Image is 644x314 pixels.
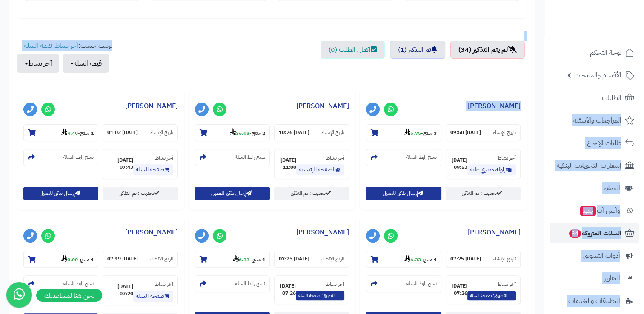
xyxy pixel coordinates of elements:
a: تحديث : تم التذكير [103,187,177,200]
a: آخر نشاط [54,40,78,51]
strong: [DATE] 01:02 [107,129,138,136]
small: - [61,255,94,263]
a: العملاء [550,178,639,198]
strong: [DATE] 07:19 [107,255,138,263]
section: 1 منتج-6.33 [195,251,270,268]
strong: 0.00 [61,256,78,263]
span: التقارير [604,272,620,284]
section: 1 منتج-0.00 [23,251,98,268]
small: آخر نشاط [155,154,173,162]
a: التطبيقات والخدمات [550,291,639,311]
img: logo-2.png [586,24,636,42]
button: إرسال تذكير للعميل [23,187,98,200]
button: إرسال تذكير للعميل [366,187,441,200]
section: 1 منتج-6.33 [366,251,441,268]
small: آخر نشاط [498,154,516,162]
small: - [61,128,94,137]
small: تاريخ الإنشاء [493,255,516,263]
small: آخر نشاط [326,154,344,162]
small: تاريخ الإنشاء [321,129,344,136]
span: السلات المتروكة [568,227,621,239]
strong: 1 منتج [80,256,94,263]
a: تم التذكير (1) [390,41,445,59]
section: نسخ رابط السلة [366,275,441,292]
small: - [404,128,437,137]
strong: 1 منتج [80,129,94,137]
button: قيمة السلة [63,54,109,73]
a: صفحة السلة [133,291,173,302]
a: صفحة السلة [133,164,173,175]
a: الطلبات [550,88,639,108]
a: التقارير [550,268,639,288]
a: إشعارات التحويلات البنكية [550,155,639,176]
span: طلبات الإرجاع [587,137,621,149]
span: الطلبات [602,92,621,104]
strong: [DATE] 10:26 [279,129,309,136]
section: نسخ رابط السلة [23,149,98,166]
small: - [233,255,265,263]
a: [PERSON_NAME] [125,101,178,111]
strong: [DATE] 07:25 [450,255,481,263]
span: الأقسام والمنتجات [575,69,621,81]
section: 2 منتج-36.93 [195,124,270,141]
small: آخر نشاط [155,280,173,288]
span: 34 [569,229,581,238]
a: لم يتم التذكير (34) [450,41,525,59]
span: التطبيق: صفحة السلة [296,291,344,300]
small: نسخ رابط السلة [235,154,265,161]
strong: 2 منتج [252,129,265,137]
button: آخر نشاط [17,54,59,73]
span: وآتس آب [579,205,620,217]
strong: [DATE] 07:26 [450,283,467,297]
small: نسخ رابط السلة [63,154,94,161]
strong: [DATE] 07:43 [107,157,133,171]
small: نسخ رابط السلة [406,154,437,161]
small: تاريخ الإنشاء [493,129,516,136]
strong: 3 منتج [423,129,437,137]
strong: [DATE] 07:26 [279,283,296,297]
span: إشعارات التحويلات البنكية [557,160,621,171]
span: أدوات التسويق [583,250,620,262]
a: [PERSON_NAME] [296,227,349,237]
strong: 1 منتج [252,256,265,263]
strong: 6.33 [404,256,421,263]
a: [PERSON_NAME] [125,227,178,237]
a: أدوات التسويق [550,245,639,266]
a: [PERSON_NAME] [468,101,521,111]
strong: 1 منتج [423,256,437,263]
small: تاريخ الإنشاء [150,255,173,263]
a: تحديث : تم التذكير [274,187,349,200]
section: 1 منتج-4.49 [23,124,98,141]
small: آخر نشاط [498,280,516,288]
small: نسخ رابط السلة [406,280,437,287]
strong: 6.33 [233,256,249,263]
span: العملاء [604,182,620,194]
strong: [DATE] 09:53 [450,157,467,171]
strong: 4.49 [61,129,78,137]
strong: 5.75 [404,129,421,137]
span: التطبيق: صفحة السلة [467,291,516,300]
a: الصفحة الرئيسية [296,164,344,175]
a: اكمال الطلب (0) [321,41,385,59]
a: تحديث : تم التذكير [446,187,521,200]
a: السلات المتروكة34 [550,223,639,243]
button: إرسال تذكير للعميل [195,187,270,200]
strong: [DATE] 07:20 [107,283,133,297]
section: نسخ رابط السلة [195,149,270,166]
span: جديد [580,206,596,216]
span: المراجعات والأسئلة [573,114,621,126]
a: [PERSON_NAME] [296,101,349,111]
section: نسخ رابط السلة [195,275,270,292]
a: وآتس آبجديد [550,200,639,221]
a: طلبات الإرجاع [550,133,639,153]
strong: 36.93 [230,129,249,137]
small: تاريخ الإنشاء [321,255,344,263]
a: لوحة التحكم [550,43,639,63]
small: نسخ رابط السلة [63,280,94,287]
section: نسخ رابط السلة [366,149,441,166]
span: لوحة التحكم [590,47,621,59]
strong: [DATE] 11:00 [279,157,296,171]
a: قيمة السلة [24,40,52,51]
section: نسخ رابط السلة [23,275,98,292]
a: [PERSON_NAME] [468,227,521,237]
